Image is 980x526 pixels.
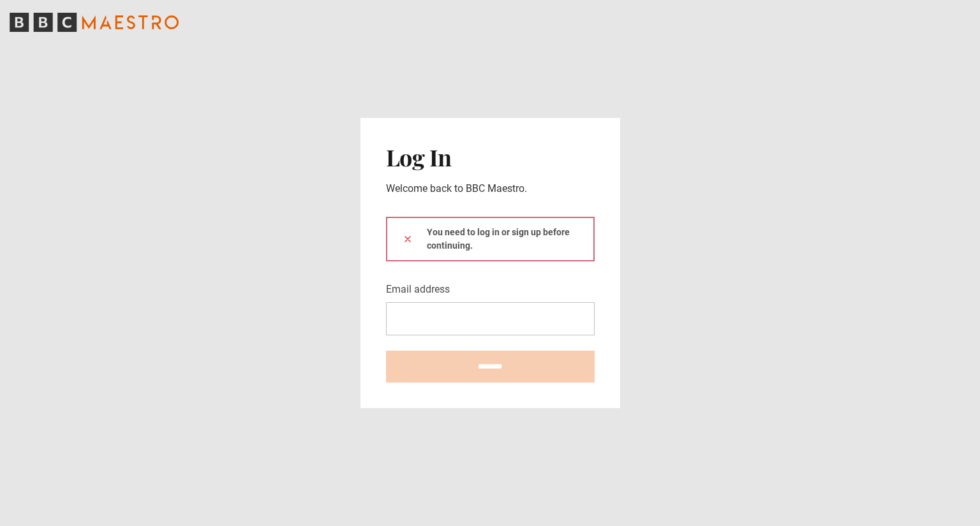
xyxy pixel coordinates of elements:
[386,217,595,261] div: You need to log in or sign up before continuing.
[386,282,450,297] label: Email address
[10,13,179,32] svg: BBC Maestro
[386,143,595,170] h2: Log In
[386,181,595,196] p: Welcome back to BBC Maestro.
